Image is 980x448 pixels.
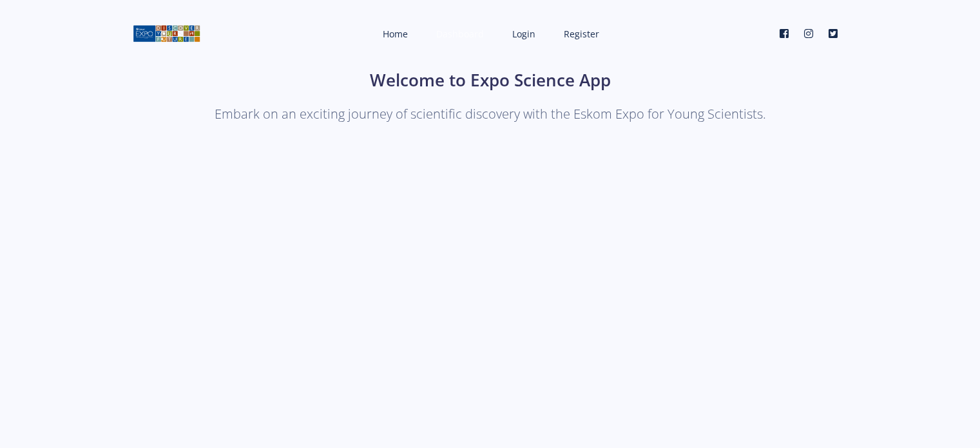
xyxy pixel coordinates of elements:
[133,103,848,125] p: Embark on an exciting journey of scientific discovery with the Eskom Expo for Young Scientists.
[133,24,200,43] img: logo01.png
[499,17,546,51] a: Login
[551,17,610,51] a: Register
[436,28,484,40] span: Dashboard
[383,28,408,40] span: Home
[564,28,599,40] span: Register
[370,17,418,51] a: Home
[423,17,494,51] a: Dashboard
[512,28,535,40] span: Login
[133,68,848,93] h1: Welcome to Expo Science App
